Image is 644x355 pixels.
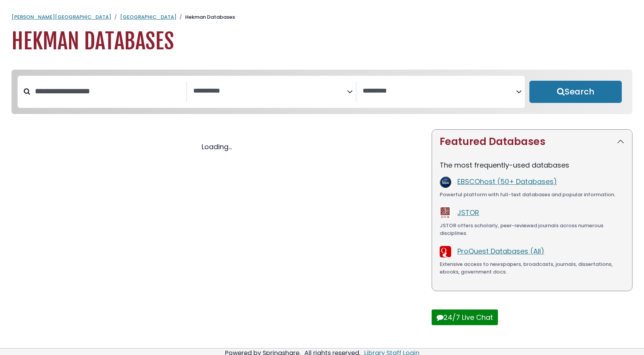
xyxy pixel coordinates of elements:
a: EBSCOhost (50+ Databases) [457,177,557,186]
input: Search database by title or keyword [30,85,186,98]
nav: breadcrumb [11,13,632,21]
button: Submit for Search Results [529,81,622,103]
li: Hekman Databases [176,13,235,21]
p: The most frequently-used databases [440,160,624,170]
a: JSTOR [457,208,479,217]
div: Loading... [11,142,422,152]
textarea: Search [193,87,347,95]
button: Featured Databases [432,130,632,154]
textarea: Search [363,87,516,95]
a: ProQuest Databases (All) [457,246,544,256]
nav: Search filters [11,70,632,114]
div: Extensive access to newspapers, broadcasts, journals, dissertations, ebooks, government docs. [440,261,624,275]
a: [GEOGRAPHIC_DATA] [120,13,176,21]
a: [PERSON_NAME][GEOGRAPHIC_DATA] [11,13,111,21]
div: Powerful platform with full-text databases and popular information. [440,191,624,199]
div: JSTOR offers scholarly, peer-reviewed journals across numerous disciplines. [440,222,624,237]
h1: Hekman Databases [11,29,632,54]
button: 24/7 Live Chat [432,309,498,325]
